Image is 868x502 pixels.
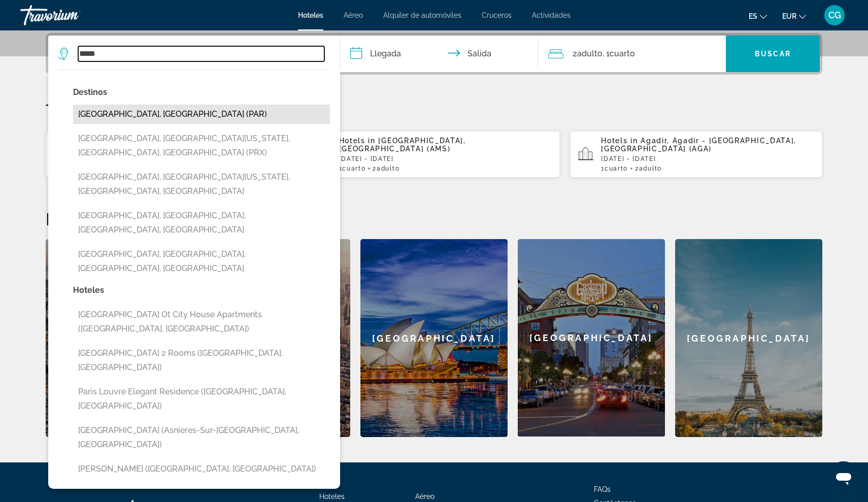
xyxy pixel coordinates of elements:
span: CG [828,10,841,20]
button: [GEOGRAPHIC_DATA], [GEOGRAPHIC_DATA][US_STATE], [GEOGRAPHIC_DATA], [GEOGRAPHIC_DATA] (PRX) [73,129,330,162]
span: EUR [782,12,796,20]
a: [GEOGRAPHIC_DATA] [360,239,508,437]
div: [GEOGRAPHIC_DATA] [518,239,665,437]
a: Alquiler de automóviles [383,11,461,19]
span: Cuarto [342,165,365,172]
a: [GEOGRAPHIC_DATA] [46,239,193,437]
span: Hotels in [339,137,376,145]
a: [GEOGRAPHIC_DATA] [518,239,665,437]
span: , 1 [603,47,635,61]
a: Aéreo [415,492,435,500]
div: Search widget [48,36,820,72]
button: [GEOGRAPHIC_DATA], [GEOGRAPHIC_DATA] (PAR) [73,105,330,124]
span: Adulto [639,165,662,172]
button: User Menu [821,5,848,26]
a: [GEOGRAPHIC_DATA] [675,239,822,437]
span: Agadir, Agadir - [GEOGRAPHIC_DATA], [GEOGRAPHIC_DATA] (AGA) [601,137,796,153]
span: Hotels in [601,137,638,145]
a: Travorium [20,2,122,28]
p: [DATE] - [DATE] [601,155,814,162]
a: Hoteles [319,492,345,500]
span: Buscar [755,50,791,58]
span: [GEOGRAPHIC_DATA], [GEOGRAPHIC_DATA] (AMS) [339,137,466,153]
button: [GEOGRAPHIC_DATA] Ot City House Apartments ([GEOGRAPHIC_DATA], [GEOGRAPHIC_DATA]) [73,305,330,339]
button: [PERSON_NAME] ([GEOGRAPHIC_DATA], [GEOGRAPHIC_DATA]) [73,459,330,479]
button: Paris Louvre Elegant residence ([GEOGRAPHIC_DATA], [GEOGRAPHIC_DATA]) [73,382,330,416]
button: [GEOGRAPHIC_DATA] (Asnieres-Sur-[GEOGRAPHIC_DATA], [GEOGRAPHIC_DATA]) [73,421,330,454]
a: Cruceros [482,11,512,19]
a: FAQs [594,485,611,493]
span: Cuarto [610,49,635,58]
span: 2 [573,47,603,61]
button: Travelers: 2 adults, 0 children [538,36,726,72]
p: Destinos [73,85,330,99]
span: 1 [339,165,366,172]
p: [DATE] - [DATE] [339,155,552,162]
span: 2 [373,165,399,172]
button: [GEOGRAPHIC_DATA], [GEOGRAPHIC_DATA], [GEOGRAPHIC_DATA], [GEOGRAPHIC_DATA] [73,206,330,240]
span: Adulto [577,49,603,58]
iframe: Botón para iniciar la ventana de mensajería [827,461,860,494]
span: Adulto [377,165,399,172]
span: es [749,12,757,20]
h2: Destinos destacados [46,209,822,229]
button: Hotels in [GEOGRAPHIC_DATA], [GEOGRAPHIC_DATA] (AMS)[DATE] - [DATE]1Cuarto2Adulto [308,130,560,178]
p: Tus búsquedas recientes [46,100,822,120]
button: Buscar [726,36,820,72]
a: Hoteles [298,11,323,19]
button: Change language [749,9,767,23]
p: Hoteles [73,283,330,297]
button: [GEOGRAPHIC_DATA], [GEOGRAPHIC_DATA], [GEOGRAPHIC_DATA], [GEOGRAPHIC_DATA] [73,245,330,278]
button: [GEOGRAPHIC_DATA], [GEOGRAPHIC_DATA][US_STATE], [GEOGRAPHIC_DATA], [GEOGRAPHIC_DATA] [73,168,330,201]
button: Check in and out dates [340,36,538,72]
span: 2 [635,165,662,172]
button: [GEOGRAPHIC_DATA] 2 rooms ([GEOGRAPHIC_DATA], [GEOGRAPHIC_DATA]) [73,344,330,377]
button: Change currency [782,9,806,23]
button: Hotels in Agadir, Agadir - [GEOGRAPHIC_DATA], [GEOGRAPHIC_DATA] (AGA)[DATE] - [DATE]1Cuarto2Adulto [570,130,822,178]
a: Aéreo [344,11,363,19]
button: Hotels in [GEOGRAPHIC_DATA], [GEOGRAPHIC_DATA] (PAR)[DATE] - [DATE]1Cuarto4Adulto, 1Niño [46,130,298,178]
span: 1 [601,165,628,172]
a: Actividades [532,11,571,19]
span: Cuarto [605,165,628,172]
